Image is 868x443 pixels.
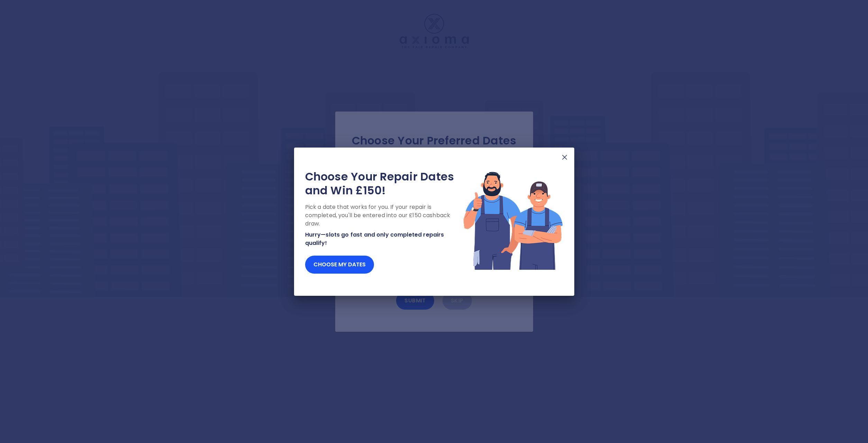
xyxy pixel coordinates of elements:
button: Choose my dates [305,256,374,274]
h2: Choose Your Repair Dates and Win £150! [305,170,463,197]
img: Lottery [463,170,563,271]
img: X Mark [560,153,569,161]
p: Hurry—slots go fast and only completed repairs qualify! [305,231,463,247]
p: Pick a date that works for you. If your repair is completed, you'll be entered into our £150 cash... [305,203,463,228]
